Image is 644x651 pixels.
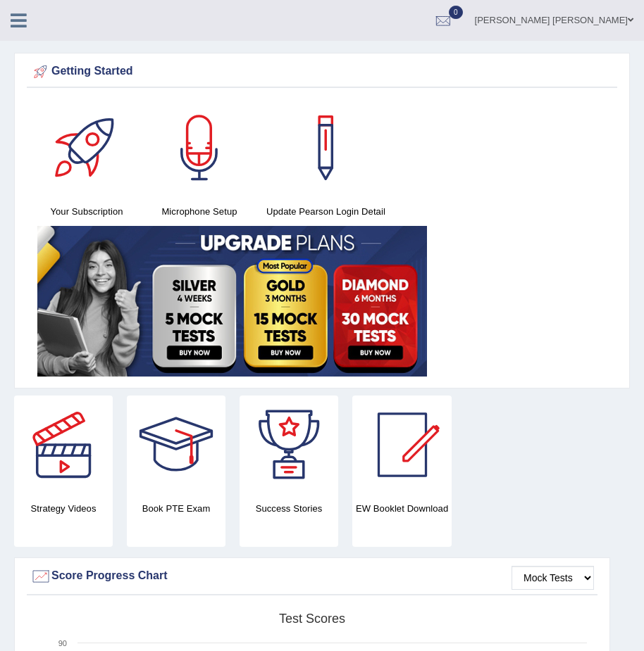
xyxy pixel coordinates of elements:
[30,61,614,82] div: Getting Started
[279,612,345,626] tspan: Test scores
[30,566,594,587] div: Score Progress Chart
[352,501,452,516] h4: EW Booklet Download
[37,204,136,219] h4: Your Subscription
[449,6,463,19] span: 0
[127,501,225,516] h4: Book PTE Exam
[240,501,338,516] h4: Success Stories
[58,639,67,647] text: 90
[150,204,249,219] h4: Microphone Setup
[14,501,113,516] h4: Strategy Videos
[263,204,389,219] h4: Update Pearson Login Detail
[37,226,427,377] img: small5.jpg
